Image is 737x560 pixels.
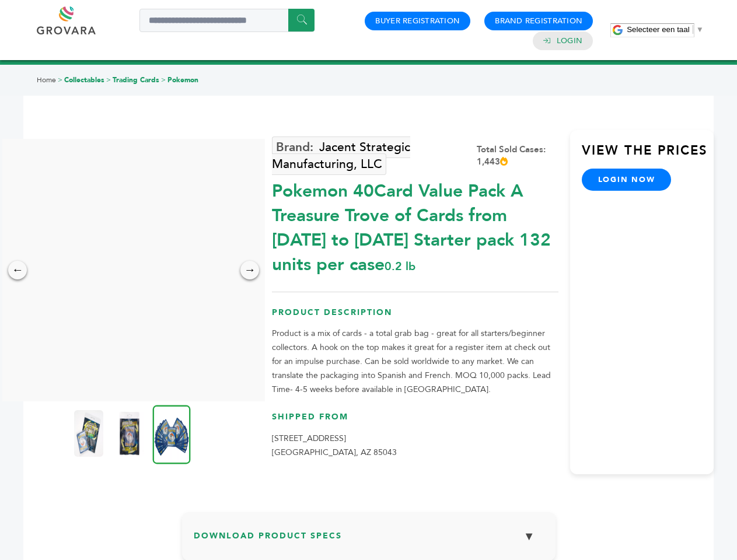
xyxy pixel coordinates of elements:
[582,142,714,169] h3: View the Prices
[627,25,704,34] a: Selecteer een taal​
[161,75,166,85] span: >
[385,258,415,274] span: 0.2 lb
[106,75,111,85] span: >
[74,410,103,457] img: Pokemon 40-Card Value Pack – A Treasure Trove of Cards from 1996 to 2024 - Starter pack! 132 unit...
[495,16,582,26] a: Brand Registration
[477,143,558,168] div: Total Sold Cases: 1,443
[58,75,62,85] span: >
[37,75,56,85] a: Home
[8,261,27,279] div: ←
[557,36,582,46] a: Login
[64,75,104,85] a: Collectables
[582,169,672,191] a: login now
[113,75,159,85] a: Trading Cards
[272,327,558,397] p: Product is a mix of cards - a total grab bag - great for all starters/beginner collectors. A hook...
[272,136,410,175] a: Jacent Strategic Manufacturing, LLC
[515,524,544,549] button: ▼
[194,524,544,558] h3: Download Product Specs
[167,75,198,85] a: Pokemon
[272,411,558,432] h3: Shipped From
[627,25,689,34] span: Selecteer een taal
[139,9,315,32] input: Search a product or brand...
[272,432,558,460] p: [STREET_ADDRESS] [GEOGRAPHIC_DATA], AZ 85043
[153,405,191,464] img: Pokemon 40-Card Value Pack – A Treasure Trove of Cards from 1996 to 2024 - Starter pack! 132 unit...
[272,307,558,327] h3: Product Description
[696,25,704,34] span: ▼
[240,261,259,279] div: →
[115,410,144,457] img: Pokemon 40-Card Value Pack – A Treasure Trove of Cards from 1996 to 2024 - Starter pack! 132 unit...
[375,16,460,26] a: Buyer Registration
[272,173,558,277] div: Pokemon 40Card Value Pack A Treasure Trove of Cards from [DATE] to [DATE] Starter pack 132 units ...
[693,25,693,34] span: ​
